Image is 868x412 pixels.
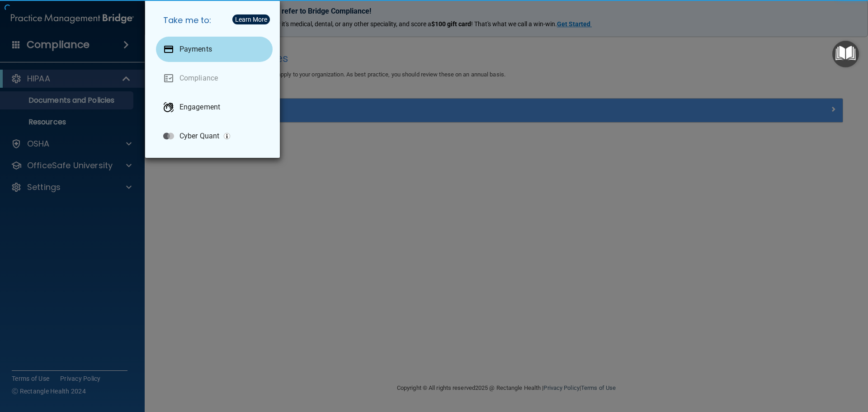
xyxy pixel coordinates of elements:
[156,66,273,91] a: Compliance
[156,123,273,149] a: Cyber Quant
[156,37,273,62] a: Payments
[232,14,270,24] button: Learn More
[179,132,219,141] p: Cyber Quant
[179,103,220,112] p: Engagement
[179,45,212,54] p: Payments
[156,95,273,120] a: Engagement
[235,16,267,23] div: Learn More
[832,41,859,67] button: Open Resource Center
[156,8,273,33] h5: Take me to:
